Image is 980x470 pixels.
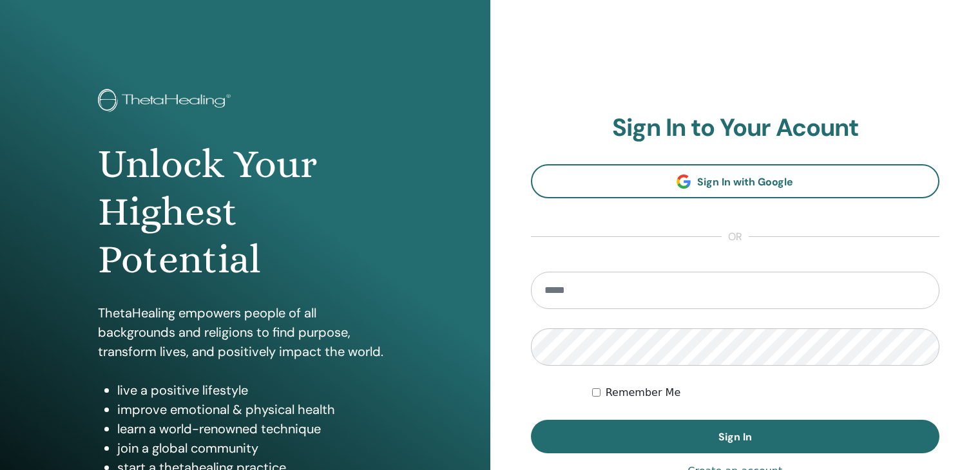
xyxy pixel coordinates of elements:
li: join a global community [117,438,392,458]
li: live a positive lifestyle [117,381,392,400]
span: Sign In with Google [697,175,793,189]
a: Sign In with Google [531,164,940,198]
span: Sign In [718,430,752,444]
h2: Sign In to Your Acount [531,113,940,143]
button: Sign In [531,420,940,453]
h1: Unlock Your Highest Potential [98,140,392,284]
p: ThetaHealing empowers people of all backgrounds and religions to find purpose, transform lives, a... [98,303,392,361]
li: learn a world-renowned technique [117,419,392,438]
div: Keep me authenticated indefinitely or until I manually logout [592,385,939,400]
label: Remember Me [606,385,681,400]
li: improve emotional & physical health [117,400,392,419]
span: or [722,229,749,245]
